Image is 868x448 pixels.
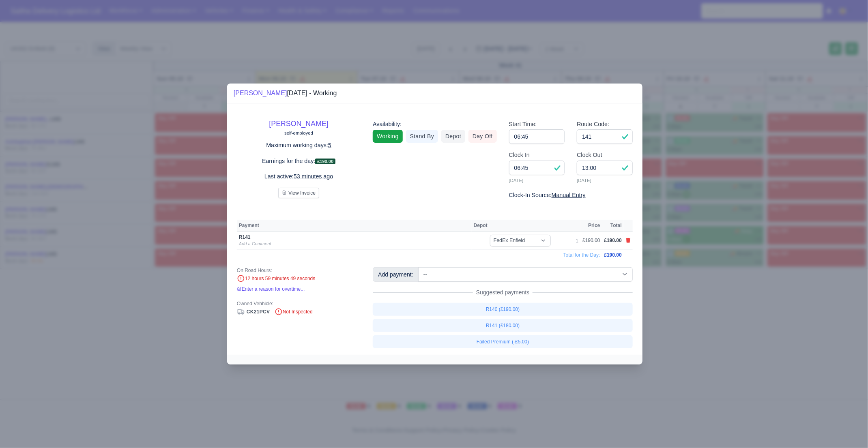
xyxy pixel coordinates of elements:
[234,88,337,98] div: [DATE] - Working
[406,130,438,143] a: Stand By
[509,177,565,184] small: [DATE]
[604,238,622,243] span: £190.00
[269,120,329,128] a: [PERSON_NAME]
[237,309,270,315] a: CK21PCV
[237,141,361,150] p: Maximum working days:
[602,220,624,232] th: Total
[373,303,633,316] a: R140 (£190.00)
[604,252,622,258] span: £190.00
[373,319,633,332] a: R141 (£180.00)
[237,286,305,292] a: Enter a reason for overtime...
[509,150,530,160] label: Clock In
[509,191,633,200] div: Clock-In Source:
[509,120,537,129] label: Start Time:
[237,267,361,274] div: On Road Hours:
[441,130,465,143] a: Depot
[552,192,586,198] u: Manual Entry
[580,220,602,232] th: Price
[577,120,609,129] label: Route Code:
[373,130,402,143] a: Working
[472,220,574,232] th: Depot
[373,120,496,129] div: Availability:
[239,241,271,246] a: Add a Comment
[563,252,600,258] span: Total for the Day:
[237,300,361,307] div: Owned Vehhicle:
[576,238,579,244] div: 1
[278,188,319,198] button: View Invoice
[284,131,313,135] small: self-employed
[473,288,533,296] span: Suggested payments
[294,173,333,180] u: 53 minutes ago
[328,142,331,148] u: 5
[237,156,361,166] p: Earnings for the day:
[577,150,602,160] label: Clock Out
[239,234,421,240] div: R141
[237,172,361,181] p: Last active:
[827,409,868,448] iframe: Chat Widget
[237,220,472,232] th: Payment
[234,90,287,96] a: [PERSON_NAME]
[373,335,633,348] a: Failed Premium (-£5.00)
[237,275,361,283] div: 12 hours 59 minutes 49 seconds
[577,177,633,184] small: [DATE]
[275,309,313,315] span: Not Inspected
[373,267,418,282] div: Add payment:
[315,159,335,165] span: £190.00
[580,232,602,250] td: £190.00
[468,130,497,143] a: Day Off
